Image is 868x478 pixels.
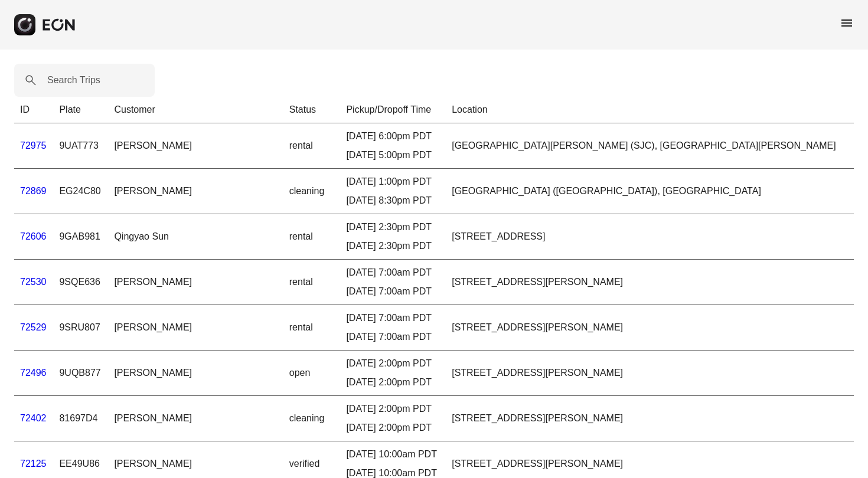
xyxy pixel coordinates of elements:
[446,169,854,214] td: [GEOGRAPHIC_DATA] ([GEOGRAPHIC_DATA]), [GEOGRAPHIC_DATA]
[20,413,47,423] a: 72402
[346,447,440,461] div: [DATE] 10:00am PDT
[14,97,53,123] th: ID
[346,148,440,162] div: [DATE] 5:00pm PDT
[346,266,440,280] div: [DATE] 7:00am PDT
[446,351,854,396] td: [STREET_ADDRESS][PERSON_NAME]
[108,260,283,305] td: [PERSON_NAME]
[446,396,854,441] td: [STREET_ADDRESS][PERSON_NAME]
[340,97,446,123] th: Pickup/Dropoff Time
[283,351,341,396] td: open
[346,194,440,208] div: [DATE] 8:30pm PDT
[53,260,108,305] td: 9SQE636
[346,402,440,416] div: [DATE] 2:00pm PDT
[283,305,341,351] td: rental
[283,214,341,260] td: rental
[283,123,341,169] td: rental
[53,396,108,441] td: 81697D4
[283,396,341,441] td: cleaning
[446,214,854,260] td: [STREET_ADDRESS]
[346,129,440,143] div: [DATE] 6:00pm PDT
[47,73,100,87] label: Search Trips
[53,97,108,123] th: Plate
[53,123,108,169] td: 9UAT773
[346,421,440,435] div: [DATE] 2:00pm PDT
[108,214,283,260] td: Qingyao Sun
[108,396,283,441] td: [PERSON_NAME]
[840,16,854,30] span: menu
[346,330,440,344] div: [DATE] 7:00am PDT
[283,169,341,214] td: cleaning
[346,375,440,389] div: [DATE] 2:00pm PDT
[346,311,440,325] div: [DATE] 7:00am PDT
[20,186,47,196] a: 72869
[346,239,440,253] div: [DATE] 2:30pm PDT
[446,97,854,123] th: Location
[283,260,341,305] td: rental
[446,260,854,305] td: [STREET_ADDRESS][PERSON_NAME]
[53,351,108,396] td: 9UQB877
[20,322,47,332] a: 72529
[108,169,283,214] td: [PERSON_NAME]
[446,123,854,169] td: [GEOGRAPHIC_DATA][PERSON_NAME] (SJC), [GEOGRAPHIC_DATA][PERSON_NAME]
[20,277,47,287] a: 72530
[346,175,440,189] div: [DATE] 1:00pm PDT
[53,305,108,351] td: 9SRU807
[346,284,440,299] div: [DATE] 7:00am PDT
[346,356,440,371] div: [DATE] 2:00pm PDT
[108,123,283,169] td: [PERSON_NAME]
[108,305,283,351] td: [PERSON_NAME]
[108,97,283,123] th: Customer
[346,220,440,234] div: [DATE] 2:30pm PDT
[53,169,108,214] td: EG24C80
[108,351,283,396] td: [PERSON_NAME]
[20,231,47,241] a: 72606
[446,305,854,351] td: [STREET_ADDRESS][PERSON_NAME]
[20,140,47,150] a: 72975
[20,459,47,469] a: 72125
[53,214,108,260] td: 9GAB981
[283,97,341,123] th: Status
[20,368,47,378] a: 72496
